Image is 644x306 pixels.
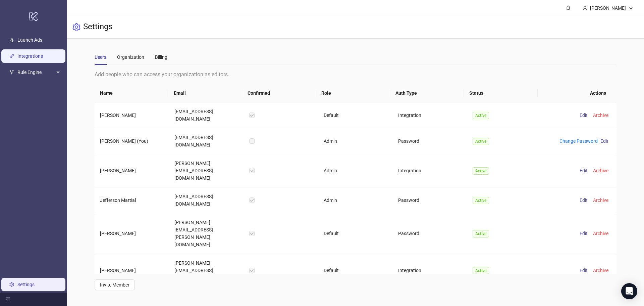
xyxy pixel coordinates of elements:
span: Active [473,167,489,175]
td: Default [318,102,393,128]
div: Billing [155,53,167,61]
div: Open Intercom Messenger [621,283,637,299]
td: Password [393,187,467,213]
button: Edit [577,167,590,175]
div: Users [95,53,106,61]
th: Confirmed [242,84,316,102]
th: Status [464,84,538,102]
span: Archive [593,198,608,203]
td: [PERSON_NAME][EMAIL_ADDRESS][DOMAIN_NAME] [169,254,244,287]
span: user [583,6,587,10]
span: Rule Engine [17,65,54,79]
div: Organization [117,53,144,61]
span: bell [566,5,571,10]
button: Edit [577,111,590,119]
a: Change Password [559,138,598,144]
button: Archive [590,111,611,119]
td: [PERSON_NAME][EMAIL_ADDRESS][DOMAIN_NAME] [169,154,244,187]
span: Archive [593,231,608,236]
td: Integration [393,154,467,187]
button: Edit [577,229,590,237]
span: Edit [580,231,588,236]
td: Integration [393,254,467,287]
div: Add people who can access your organization as editors. [95,70,616,79]
td: [PERSON_NAME] [95,254,169,287]
th: Role [316,84,390,102]
a: Integrations [17,53,43,59]
span: Edit [580,198,588,203]
span: Active [473,230,489,237]
span: Active [473,267,489,274]
td: [EMAIL_ADDRESS][DOMAIN_NAME] [169,128,244,154]
button: Edit [598,137,611,145]
a: Launch Ads [17,37,42,43]
td: Admin [318,128,393,154]
a: Settings [17,282,35,287]
td: [PERSON_NAME] [95,213,169,254]
span: Edit [580,268,588,273]
button: Archive [590,266,611,274]
td: [PERSON_NAME] [95,154,169,187]
td: Jefferson Martial [95,187,169,213]
span: down [629,6,633,10]
span: Active [473,197,489,204]
span: Edit [580,113,588,118]
button: Invite Member [95,279,135,290]
td: [PERSON_NAME][EMAIL_ADDRESS][PERSON_NAME][DOMAIN_NAME] [169,213,244,254]
span: fork [9,70,14,75]
td: [EMAIL_ADDRESS][DOMAIN_NAME] [169,187,244,213]
td: [PERSON_NAME] (You) [95,128,169,154]
button: Archive [590,167,611,175]
button: Archive [590,229,611,237]
h3: Settings [83,21,112,33]
td: Default [318,254,393,287]
span: menu-fold [5,297,10,302]
td: Password [393,213,467,254]
td: [EMAIL_ADDRESS][DOMAIN_NAME] [169,102,244,128]
button: Edit [577,266,590,274]
td: Password [393,128,467,154]
span: Archive [593,113,608,118]
span: Edit [600,138,608,144]
td: Admin [318,187,393,213]
span: Archive [593,168,608,173]
button: Edit [577,196,590,204]
span: setting [72,23,80,31]
th: Actions [538,84,611,102]
th: Email [168,84,242,102]
td: Admin [318,154,393,187]
td: Default [318,213,393,254]
span: Active [473,112,489,119]
th: Name [95,84,168,102]
span: Invite Member [100,282,129,288]
td: [PERSON_NAME] [95,102,169,128]
div: [PERSON_NAME] [587,4,629,12]
span: Archive [593,268,608,273]
span: Edit [580,168,588,173]
th: Auth Type [390,84,464,102]
button: Archive [590,196,611,204]
span: Active [473,138,489,145]
td: Integration [393,102,467,128]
